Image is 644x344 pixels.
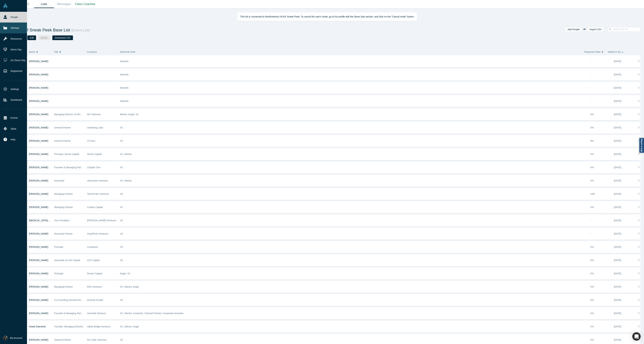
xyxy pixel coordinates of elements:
[87,153,102,155] span: Struck Capital
[614,312,621,315] span: [DATE]
[590,100,591,102] span: -
[54,312,85,315] span: Founder & Managing Partner
[608,48,621,55] span: Added to list
[120,219,123,222] span: VC
[120,113,139,116] span: Mentor, Angel, VC
[614,73,621,76] span: [DATE]
[29,285,48,288] a: [PERSON_NAME]
[87,140,95,142] span: IT-Farm
[614,232,621,235] span: [DATE]
[120,193,123,195] span: VC
[29,48,51,55] button: Name
[590,126,594,129] span: 0%
[54,325,83,328] span: Founder, Managing Director
[29,126,48,129] span: [PERSON_NAME]
[120,166,123,169] span: VC
[29,60,48,63] span: [PERSON_NAME]
[120,312,183,315] span: VC, Mentor, Customer, Channel Partner, Corporate Innovator
[590,232,591,235] span: -
[54,153,79,155] span: Principal, Struck Capital
[614,259,621,262] span: [DATE]
[614,193,621,195] span: [DATE]
[120,179,132,182] span: VC, Mentor
[54,299,102,301] span: Co-Founding General Partner, Arsenal Growth
[54,126,71,129] span: General Partner
[29,272,48,275] a: [PERSON_NAME]
[590,312,594,315] span: 0%
[120,285,139,288] span: VC, Mentor, Angel
[614,246,621,248] span: [DATE]
[590,193,595,195] span: 16%
[87,338,106,341] span: Fitz Gate Ventures
[120,232,123,235] span: VC
[608,48,628,55] button: Added to list
[29,232,48,235] span: [PERSON_NAME]
[590,179,594,182] span: 0%
[590,272,594,275] span: 0%
[3,336,22,340] button: My Account
[590,299,594,301] span: 0%
[614,206,621,209] span: [DATE]
[120,259,123,262] span: VC
[120,140,123,142] span: VC
[54,232,73,235] span: Associate Partner
[120,126,123,129] span: VC
[34,0,54,8] a: Lists
[590,325,594,328] span: 0%
[590,140,594,142] span: 9%
[87,193,109,195] span: TenOneTen Ventures
[29,325,46,328] a: Howie Diamond
[612,27,642,31] input: Search this list
[54,48,58,55] span: Title
[590,285,594,288] span: 0%
[614,219,621,222] span: [DATE]
[87,299,103,301] span: Arsenal Growth
[3,336,8,340] img: Rami Chousein's Account
[29,219,67,222] a: [MEDICAL_DATA][PERSON_NAME]
[87,179,108,182] span: clearvision ventures
[238,12,417,21] div: This list is connected to the Alchemist XXXIX Sneak Peek . To cancel the user's invite, go to his...
[29,338,48,341] a: [PERSON_NAME]
[54,219,69,222] span: Vice President
[29,299,48,301] span: [PERSON_NAME]
[29,179,48,182] a: [PERSON_NAME]
[614,338,621,341] span: [DATE]
[29,86,48,89] a: [PERSON_NAME]
[14,27,327,33] h1: Copy of Sneak Peek Base List
[120,73,128,76] span: Network
[54,140,71,142] span: General Partner
[590,153,594,155] span: 0%
[29,153,48,155] a: [PERSON_NAME]
[590,246,594,248] span: 0%
[29,246,48,248] span: [PERSON_NAME]
[29,312,48,315] a: [PERSON_NAME]
[29,100,48,102] a: [PERSON_NAME]
[87,166,100,169] span: Chapter One
[590,338,594,341] span: 0%
[54,48,83,55] button: Title
[614,126,621,129] span: [DATE]
[120,299,123,301] span: VC
[120,246,123,248] span: VC
[590,113,594,116] span: 0%
[614,113,621,116] span: [DATE]
[614,153,621,155] span: [DATE]
[54,272,63,275] span: Principal
[29,140,48,142] span: [PERSON_NAME]
[70,28,90,32] small: ( Event List )
[87,126,103,129] span: Underdog Labs
[120,153,132,155] span: VC, Mentor
[87,272,102,275] span: Dream Capital
[590,259,594,262] span: 0%
[29,206,48,209] a: [PERSON_NAME]
[54,246,63,248] span: Principal
[52,35,73,40] button: Download CSV
[54,179,64,182] span: Associate
[120,86,128,89] span: Network
[54,285,73,288] span: Managing Partner
[614,272,621,275] span: [DATE]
